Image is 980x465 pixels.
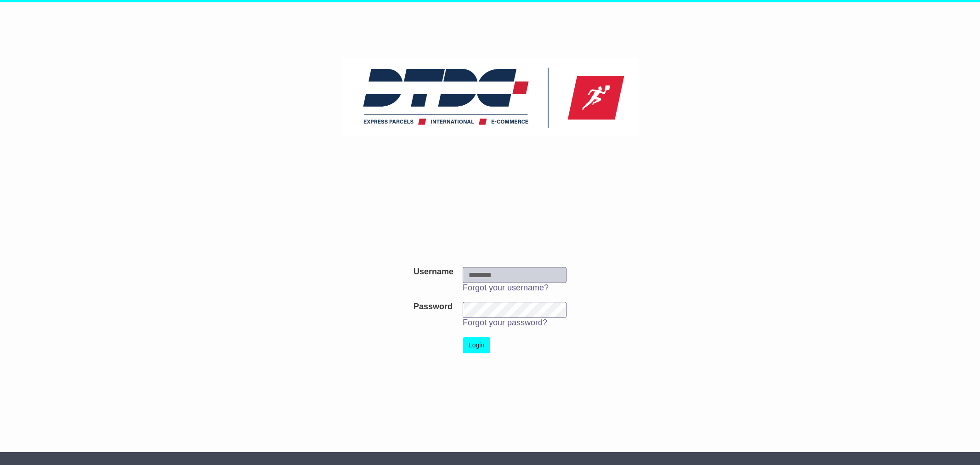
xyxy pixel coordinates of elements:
[342,58,638,136] img: DTDC Australia
[463,337,490,353] button: Login
[463,318,547,327] a: Forgot your password?
[414,267,453,277] label: Username
[463,283,549,292] a: Forgot your username?
[414,302,453,312] label: Password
